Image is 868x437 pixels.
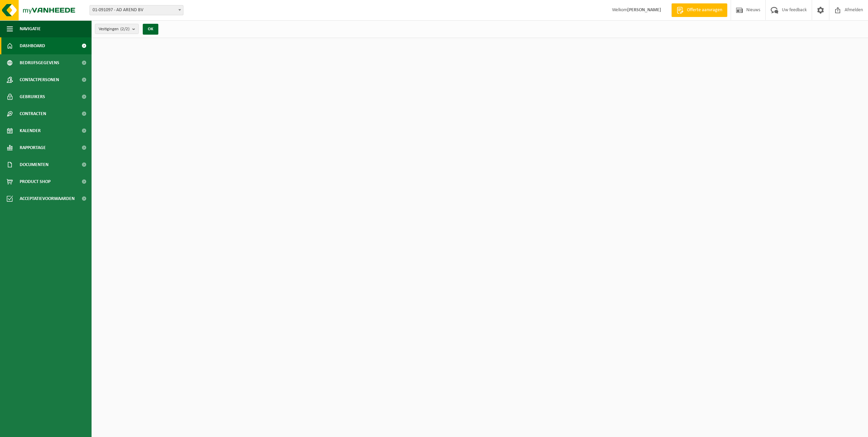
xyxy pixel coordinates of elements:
span: Rapportage [20,139,46,156]
span: Documenten [20,156,48,173]
span: Gebruikers [20,88,45,105]
span: Kalender [20,122,41,139]
span: Navigatie [20,20,41,37]
span: Contactpersonen [20,71,59,88]
span: Acceptatievoorwaarden [20,190,75,207]
span: 01-091097 - AD AREND BV [90,5,183,15]
span: 01-091097 - AD AREND BV [90,5,183,15]
span: Bedrijfsgegevens [20,54,59,71]
span: Vestigingen [99,24,130,34]
span: Contracten [20,105,46,122]
button: Vestigingen(2/2) [95,24,139,34]
count: (2/2) [120,27,130,31]
span: Product Shop [20,173,51,190]
button: OK [143,24,158,35]
strong: [PERSON_NAME] [627,7,661,13]
span: Dashboard [20,37,45,54]
a: Offerte aanvragen [671,3,727,17]
span: Offerte aanvragen [685,7,724,14]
